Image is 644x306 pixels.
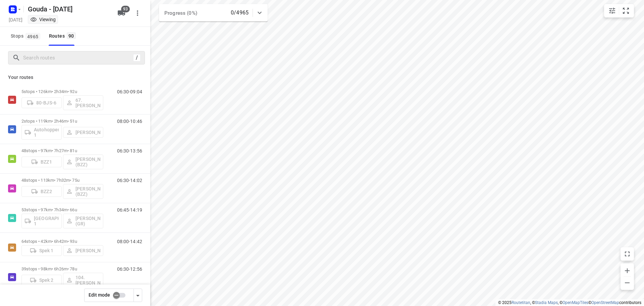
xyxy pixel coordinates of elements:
[21,178,103,183] p: 48 stops • 113km • 7h32m • 75u
[512,300,530,305] a: Routetitan
[231,9,249,17] p: 0/4965
[21,207,103,212] p: 53 stops • 97km • 7h34m • 66u
[21,266,103,271] p: 39 stops • 98km • 6h26m • 78u
[117,148,142,154] p: 06:30-13:56
[89,292,110,298] span: Edit mode
[159,4,268,21] div: Progress (0%)0/4965
[115,6,128,20] button: 93
[23,53,133,63] input: Search routes
[21,119,103,124] p: 2 stops • 119km • 2h46m • 51u
[11,32,42,40] span: Stops
[25,33,40,40] span: 4965
[604,4,634,17] div: small contained button group
[8,74,142,81] p: Your routes
[562,300,588,305] a: OpenMapTiles
[498,300,641,305] li: © 2025 , © , © © contributors
[117,207,142,213] p: 06:45-14:19
[131,6,144,20] button: More
[21,239,103,244] p: 64 stops • 42km • 6h42m • 93u
[605,4,619,17] button: Map settings
[117,119,142,124] p: 08:00-10:46
[535,300,558,305] a: Stadia Maps
[117,239,142,244] p: 08:00-14:42
[21,148,103,153] p: 48 stops • 97km • 7h27m • 81u
[117,266,142,272] p: 06:30-12:56
[30,16,56,23] div: You are currently in view mode. To make any changes, go to edit project.
[21,89,103,94] p: 5 stops • 126km • 2h34m • 92u
[67,32,76,39] span: 90
[49,32,78,40] div: Routes
[164,10,197,16] span: Progress (0%)
[591,300,619,305] a: OpenStreetMap
[133,54,141,61] div: /
[117,89,142,94] p: 06:30-09:04
[117,178,142,183] p: 06:30-14:02
[121,6,130,12] span: 93
[134,291,142,299] div: Driver app settings
[619,4,633,17] button: Fit zoom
